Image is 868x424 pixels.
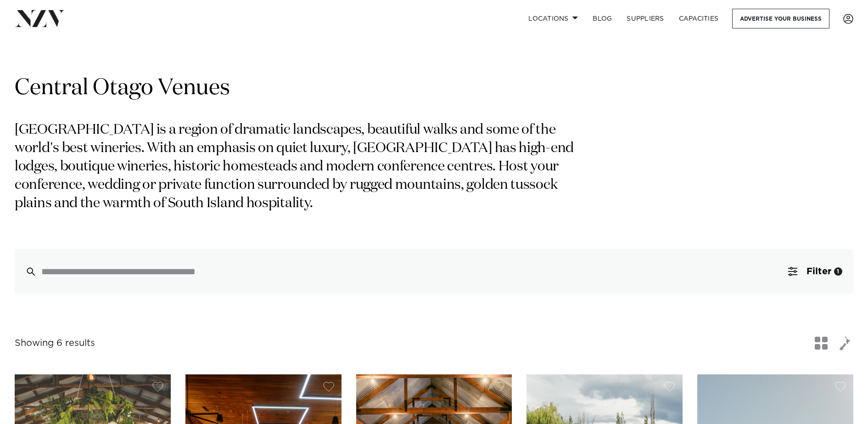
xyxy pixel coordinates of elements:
a: Advertise your business [732,9,829,28]
button: Filter1 [777,249,853,294]
a: Capacities [672,9,726,28]
h1: Central Otago Venues [15,74,853,103]
p: [GEOGRAPHIC_DATA] is a region of dramatic landscapes, beautiful walks and some of the world's bes... [15,121,582,213]
div: Showing 6 results [15,336,95,351]
div: 1 [834,267,842,276]
a: BLOG [585,9,619,28]
span: Filter [806,267,831,276]
a: SUPPLIERS [619,9,671,28]
img: nzv-logo.png [15,10,65,27]
a: Locations [521,9,585,28]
